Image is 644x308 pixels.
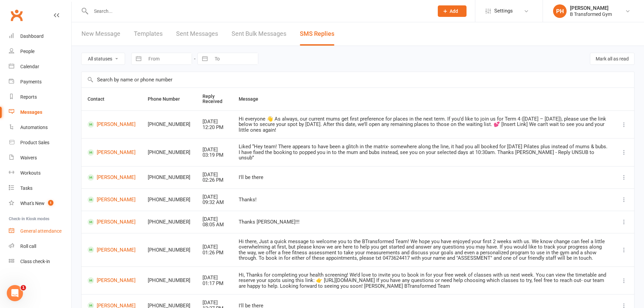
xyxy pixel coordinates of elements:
a: [PERSON_NAME] [88,247,136,253]
a: Dashboard [9,29,71,44]
div: [PHONE_NUMBER] [148,278,190,283]
a: [PERSON_NAME] [88,174,136,181]
button: Add [438,5,467,17]
div: [DATE] [202,194,226,200]
a: [PERSON_NAME] [88,121,136,128]
th: Message [233,88,614,110]
div: [PHONE_NUMBER] [148,175,190,180]
div: Thanks! [239,197,608,203]
div: [DATE] [202,172,226,178]
div: Roll call [20,243,36,249]
a: Tasks [9,181,71,196]
div: 01:26 PM [202,250,226,256]
a: Reports [9,89,71,105]
div: Automations [20,125,48,130]
div: Hi, Thanks for completing your health screening! We’d love to invite you to book in for your free... [239,272,608,289]
div: Dashboard [20,33,44,39]
a: Clubworx [8,7,25,24]
div: [PHONE_NUMBER] [148,247,190,253]
div: People [20,49,34,54]
div: [PHONE_NUMBER] [148,219,190,225]
a: Roll call [9,239,71,254]
a: [PERSON_NAME] [88,197,136,203]
div: Workouts [20,170,41,176]
a: Calendar [9,59,71,74]
div: [DATE] [202,300,226,306]
div: Class check-in [20,259,50,264]
div: Messages [20,109,42,115]
div: Tasks [20,185,32,191]
a: Sent Messages [176,22,218,46]
div: [PHONE_NUMBER] [148,122,190,127]
a: SMS Replies [300,22,334,46]
a: Class kiosk mode [9,254,71,269]
a: Automations [9,120,71,135]
a: Sent Bulk Messages [232,22,286,46]
a: People [9,44,71,59]
div: 02:26 PM [202,177,226,183]
th: Phone Number [142,88,196,110]
a: [PERSON_NAME] [88,149,136,156]
iframe: Intercom live chat [7,285,23,301]
a: Messages [9,105,71,120]
button: Mark all as read [590,53,635,65]
span: Settings [494,3,513,19]
input: To [211,53,258,65]
div: Hi everyone 👋 As always, our current mums get first preference for places in the next term. If yo... [239,116,608,133]
div: 03:19 PM [202,152,226,158]
a: Workouts [9,165,71,181]
div: Waivers [20,155,37,160]
div: [DATE] [202,147,226,153]
div: [PHONE_NUMBER] [148,150,190,155]
div: Payments [20,79,42,84]
div: Thanks [PERSON_NAME]!!! [239,219,608,225]
div: PH [553,4,567,18]
div: [PERSON_NAME] [570,5,612,11]
div: [DATE] [202,216,226,222]
a: Payments [9,74,71,89]
div: Reports [20,94,37,100]
a: Product Sales [9,135,71,150]
div: 09:32 AM [202,200,226,205]
a: [PERSON_NAME] [88,219,136,225]
div: Calendar [20,64,39,69]
div: I'll be there [239,175,608,180]
div: General attendance [20,228,62,234]
th: Reply Received [196,88,233,110]
a: What's New1 [9,196,71,211]
div: [DATE] [202,275,226,281]
div: Hi there, Just a quick message to welcome you to the BTransformed Team! We hope you have enjoyed ... [239,239,608,261]
input: From [145,53,192,65]
span: 1 [21,285,26,290]
div: What's New [20,201,45,206]
div: B Transformed Gym [570,11,612,17]
a: Templates [134,22,163,46]
a: General attendance kiosk mode [9,224,71,239]
input: Search by name or phone number [81,72,634,87]
div: [DATE] [202,244,226,250]
div: Product Sales [20,140,49,145]
span: 1 [48,200,53,206]
div: [DATE] [202,119,226,125]
div: Liked “Hey team! There appears to have been a glitch in the matrix- somewhere along the line, it ... [239,144,608,161]
th: Contact [81,88,142,110]
span: Add [450,8,458,14]
div: 12:20 PM [202,125,226,130]
div: 08:05 AM [202,222,226,228]
div: [PHONE_NUMBER] [148,197,190,203]
a: Waivers [9,150,71,165]
div: 01:17 PM [202,281,226,286]
a: [PERSON_NAME] [88,277,136,284]
input: Search... [89,6,429,16]
a: New Message [81,22,120,46]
